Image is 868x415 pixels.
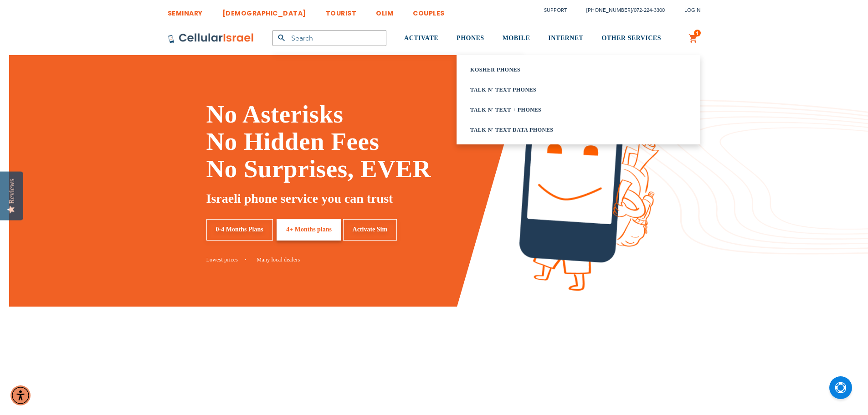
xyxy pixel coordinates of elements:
span: ACTIVATE [404,35,438,41]
a: Support [544,7,567,14]
img: Cellular Israel Logo [168,33,254,44]
span: 1 [696,30,699,37]
a: Talk n' Text Phones [470,85,664,94]
a: SEMINARY [168,2,203,19]
a: Lowest prices [206,256,247,263]
a: ACTIVATE [404,21,438,56]
a: Talk n' Text + Phones [470,105,664,114]
a: [DEMOGRAPHIC_DATA] [222,2,306,19]
a: [PHONE_NUMBER] [586,7,632,14]
div: Reviews [8,179,16,204]
div: Accessibility Menu [10,385,31,405]
a: 1 [688,33,699,44]
a: INTERNET [548,21,583,56]
span: OTHER SERVICES [601,35,661,41]
span: MOBILE [503,35,530,41]
a: 4+ Months plans [277,219,341,241]
a: TOURIST [326,2,357,19]
h5: Israeli phone service you can trust [206,190,506,208]
a: Kosher Phones [470,65,664,74]
a: COUPLES [413,2,445,19]
h1: No Asterisks No Hidden Fees No Surprises, EVER [206,101,506,183]
span: PHONES [457,35,484,41]
span: Login [684,7,701,14]
a: Talk n' Text Data Phones [470,125,664,134]
a: MOBILE [503,21,530,56]
a: Many local dealers [257,256,300,263]
a: 0-4 Months Plans [206,219,273,241]
li: / [577,4,665,17]
input: Search [272,30,386,46]
span: INTERNET [548,35,583,41]
a: Activate Sim [343,219,397,241]
a: PHONES [457,21,484,56]
a: OLIM [376,2,393,19]
a: 072-224-3300 [634,7,665,14]
a: OTHER SERVICES [601,21,661,56]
